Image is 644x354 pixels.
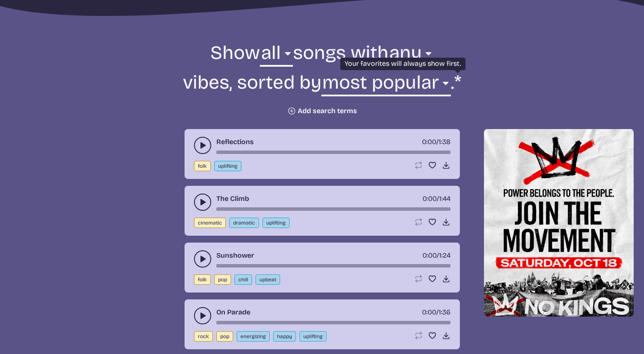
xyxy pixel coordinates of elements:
div: song-time-bar [216,321,450,324]
button: upbeat [256,274,280,285]
img: Help save our democracy! [484,129,634,317]
button: Loop [414,218,423,226]
button: pop [216,331,233,342]
a: On Parade [216,307,250,317]
button: dramatic [229,218,259,228]
form: Show songs with vibes, sorted by . [88,40,556,115]
span: timer [422,251,437,259]
button: uplifting [214,161,241,171]
span: 1:44 [439,194,450,203]
button: play-pause toggle [194,194,211,211]
button: chill [234,274,252,285]
div: / [422,307,450,317]
span: 1:38 [439,138,450,146]
span: timer [422,138,436,146]
button: folk [194,161,211,171]
button: Favorite [428,218,437,226]
button: Add search terms [287,107,357,115]
select: vibe [388,40,434,70]
button: Favorite [428,331,437,340]
a: The Climb [216,194,249,204]
button: Loop [414,274,423,283]
button: play-pause toggle [194,250,211,268]
button: energizing [237,331,270,342]
div: / [422,194,450,204]
a: Reflections [216,137,254,147]
button: Loop [414,331,423,340]
button: folk [194,274,211,285]
button: happy [273,331,296,342]
select: sorting [321,70,451,100]
div: song-time-bar [216,151,450,154]
span: timer [422,308,436,316]
button: pop [214,274,231,285]
div: song-time-bar [216,207,450,211]
button: Favorite [428,274,437,283]
button: uplifting [299,331,327,342]
span: 1:36 [439,308,450,316]
button: Favorite [428,161,437,169]
select: genre [260,40,293,70]
span: timer [422,194,437,203]
div: / [422,250,450,261]
span: 1:24 [439,251,450,259]
button: cinematic [194,218,226,228]
div: song-time-bar [216,264,450,268]
button: uplifting [262,218,290,228]
button: rock [194,331,213,342]
div: / [422,137,450,147]
button: Loop [414,161,423,169]
a: Sunshower [216,250,254,261]
button: play-pause toggle [194,307,211,324]
button: play-pause toggle [194,137,211,154]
